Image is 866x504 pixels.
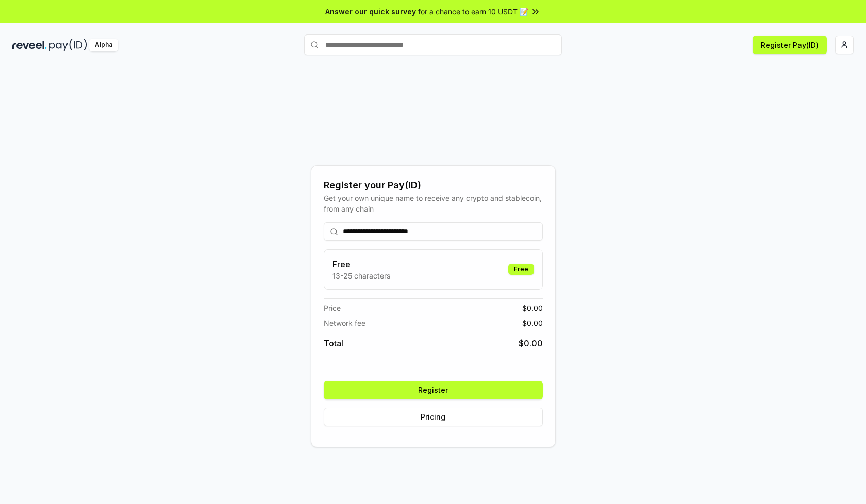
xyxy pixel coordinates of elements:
span: Price [324,303,341,314]
button: Pricing [324,408,543,426]
button: Register Pay(ID) [753,36,827,54]
span: Answer our quick survey [325,6,416,17]
div: Register your Pay(ID) [324,178,543,193]
img: reveel_dark [12,39,47,51]
div: Alpha [89,39,118,51]
span: Network fee [324,318,365,328]
span: Total [324,337,343,350]
h3: Free [332,258,390,270]
p: 13-25 characters [332,270,390,281]
span: $ 0.00 [519,337,543,350]
button: Register [324,381,543,399]
span: for a chance to earn 10 USDT 📝 [418,6,528,17]
span: $ 0.00 [522,318,543,328]
span: $ 0.00 [522,303,543,314]
div: Get your own unique name to receive any crypto and stablecoin, from any chain [324,193,543,214]
img: pay_id [49,39,87,51]
div: Free [508,264,534,275]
